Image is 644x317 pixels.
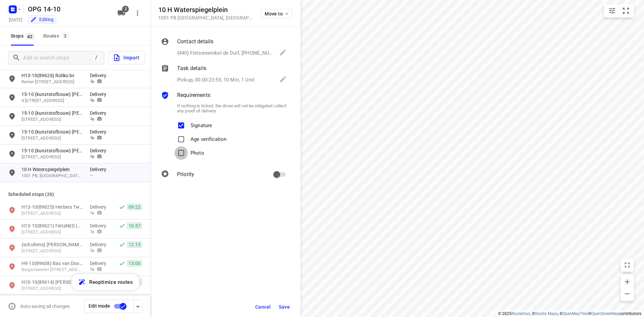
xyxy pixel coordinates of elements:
[21,210,83,217] p: Molenplein 4, 7771BC, Hardenberg, NL
[90,128,110,135] p: Delivery
[21,173,83,179] p: 1051 PB, [GEOGRAPHIC_DATA], [GEOGRAPHIC_DATA]
[161,64,287,85] div: Task detailsPickup, 00:00-23:59, 10 Min, 1 Unit
[21,91,83,98] p: 15-10 {kunststofbouw} Conny Swolfs
[25,33,35,40] span: 42
[89,278,133,286] span: Reoptimize routes
[90,222,110,229] p: Delivery
[30,16,54,23] div: Editing
[127,241,142,248] span: 12:13
[535,311,558,316] a: Stadia Maps
[127,260,142,267] span: 13:00
[21,110,83,116] p: 15-10 {kunststofbouw} Gerber Dijk
[23,53,93,63] input: Add or search stops
[177,64,206,72] p: Task details
[604,4,634,17] div: small contained button group
[260,9,292,18] button: Move to
[21,154,83,160] p: 5 Valeriuslaan, 1422 HR, Uithoorn, NL
[21,279,83,285] p: H10-10{89614} Van Houwelingen Tweewielers B.V.
[177,38,213,46] p: Contact details
[71,274,140,290] button: Reoptimize routes
[562,311,588,316] a: OpenMapTiles
[89,303,110,309] span: Edit mode
[90,110,110,116] p: Delivery
[21,260,83,267] p: H9-10{89608} Bas van Doorn Tweewielers B.V.
[21,166,83,173] p: 10 H Waterspiegelplein
[591,311,619,316] a: OpenStreetMap
[177,49,273,57] p: {440} Fietsenwinkel de Duif, [PHONE_NUMBER]
[21,79,83,85] p: Renier Sniedersstraat 93a, 2300, Turnhout, BE
[512,311,530,316] a: Routetitan
[90,241,110,248] p: Delivery
[21,241,83,248] p: {scholtens} Markwin en Monique
[119,260,125,267] svg: Done
[21,204,83,210] p: H13-10{89625} Herbers Tweewielers
[108,51,145,64] button: Import
[21,147,83,154] p: 15-10 {kunststofbouw} Daniel Meijer
[161,38,287,58] div: Contact details{440} Fietsenwinkel de Duif, [PHONE_NUMBER]
[158,15,252,20] p: 1051 PB [GEOGRAPHIC_DATA] , [GEOGRAPHIC_DATA]
[127,204,142,210] span: 09:22
[119,204,125,210] svg: Done
[255,304,271,310] span: Cancel
[177,76,255,84] p: Pickup, 00:00-23:59, 10 Min, 1 Unit
[177,170,194,178] p: Priority
[161,91,287,101] div: Requirements
[21,229,83,235] p: Nijverheidsweg 50, 3771ME, Barneveld, NL
[21,285,83,292] p: Vlietskade 4010, 4241WL, Arkel, NL
[253,301,273,313] button: Cancel
[113,53,139,62] span: Import
[279,304,290,310] span: Save
[61,32,69,39] span: 3
[122,6,129,12] span: 3
[276,301,292,313] button: Save
[11,32,37,40] span: Stops
[21,248,83,254] p: 35 Maatseheistraat, 5408PA, Volkel, NL
[90,173,93,178] span: —
[43,32,71,40] div: Routes
[21,72,83,79] p: H13-10{89626} Roliko bv
[265,11,289,16] span: Move to
[177,91,210,99] p: Requirements
[90,204,110,210] p: Delivery
[21,267,83,273] p: Burgemeester van Houtplein 35, 5251PT, Vlijmen, NL
[127,222,142,229] span: 10:57
[279,48,287,56] svg: Edit
[8,190,142,198] p: Scheduled stops ( 26 )
[191,146,204,156] p: Photo
[119,241,125,248] svg: Done
[21,116,83,123] p: 19 Gooswilligen, 3925 MH, Scherpenzeel, NL
[90,147,110,154] p: Delivery
[20,304,70,309] p: Auto-saving all changes
[90,260,110,267] p: Delivery
[279,75,287,83] svg: Edit
[93,54,100,61] div: /
[104,51,145,64] a: Import
[90,72,110,79] p: Delivery
[21,135,83,142] p: 78 Stellingmolen, 3352 BK, Papendrecht, NL
[21,98,83,104] p: 4 Amsweereind, 5036 CR, Tilburg, NL
[21,128,83,135] p: 15-10 {kunststofbouw} Martijn van der Lee
[115,6,128,20] button: 3
[191,119,212,128] p: Signature
[619,4,633,17] button: Fit zoom
[119,222,125,229] svg: Done
[21,222,83,229] p: H13-10{89621} FietsNED Marcel Rense (E-031)
[498,311,641,316] li: © 2025 , © , © © contributors
[90,166,110,173] p: Delivery
[25,4,112,14] h5: OPG 14-10
[90,91,110,98] p: Delivery
[158,6,252,14] h5: 10 H Waterspiegelplein
[134,302,142,310] div: Driver app settings
[605,4,619,17] button: Map settings
[191,133,226,142] p: Age verification
[6,16,25,23] h5: Project date
[177,103,287,113] p: If nothing is ticked, the driver will not be obligated collect any proof of delivery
